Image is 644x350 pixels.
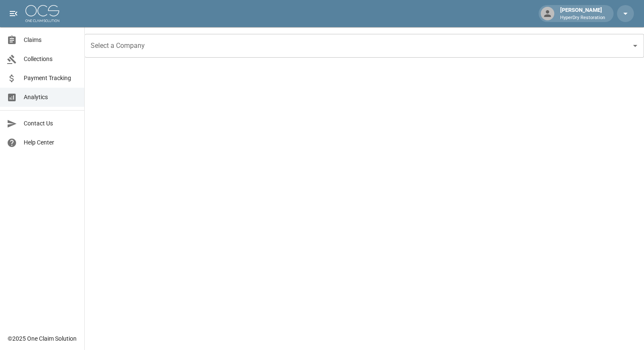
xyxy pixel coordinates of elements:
button: open drawer [5,5,22,22]
span: Collections [24,55,77,64]
p: HyperDry Restoration [560,14,605,22]
span: Help Center [24,138,77,147]
span: Claims [24,36,77,44]
div: © 2025 One Claim Solution [8,334,77,343]
button: Open [629,40,641,52]
div: [PERSON_NAME] [557,6,608,21]
span: Payment Tracking [24,74,77,83]
span: Analytics [24,93,77,102]
img: ocs-logo-white-transparent.png [25,5,59,22]
span: Contact Us [24,119,77,128]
